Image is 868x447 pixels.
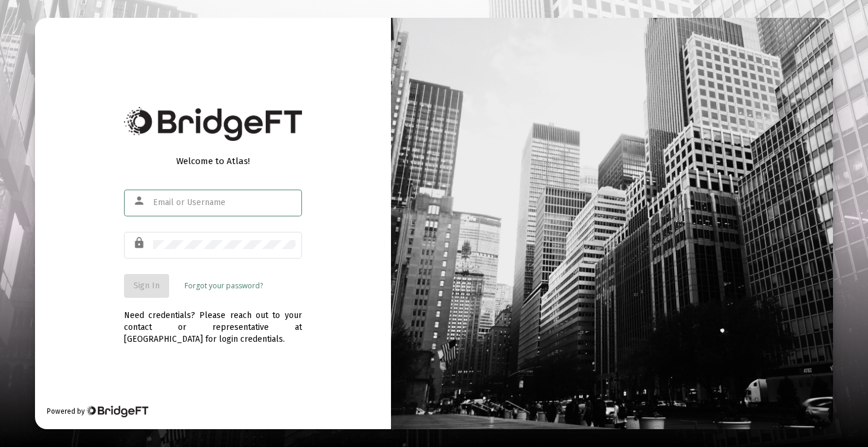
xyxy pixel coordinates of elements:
a: Forgot your password? [185,280,263,292]
img: Bridge Financial Technology Logo [124,107,302,141]
mat-icon: lock [133,236,147,250]
button: Sign In [124,274,169,298]
mat-icon: person [133,194,147,208]
input: Email or Username [153,198,295,207]
div: Powered by [47,405,148,417]
div: Welcome to Atlas! [124,155,302,167]
img: Bridge Financial Technology Logo [86,405,148,417]
span: Sign In [133,281,160,291]
div: Need credentials? Please reach out to your contact or representative at [GEOGRAPHIC_DATA] for log... [124,298,302,345]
